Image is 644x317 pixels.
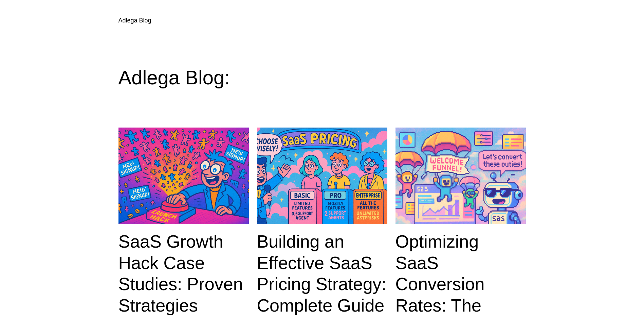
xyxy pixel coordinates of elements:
img: SaaS Growth Hack Case Studies: Proven Strategies [118,128,249,224]
img: Building an Effective SaaS Pricing Strategy: Complete Guide [257,128,387,224]
h1: Adlega Blog: [118,66,526,89]
a: Building an Effective SaaS Pricing Strategy: Complete Guide [257,231,387,316]
a: Adlega Blog [118,17,151,24]
img: Optimizing SaaS Conversion Rates: The Complete Guide [395,128,526,224]
a: SaaS Growth Hack Case Studies: Proven Strategies [118,231,249,316]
